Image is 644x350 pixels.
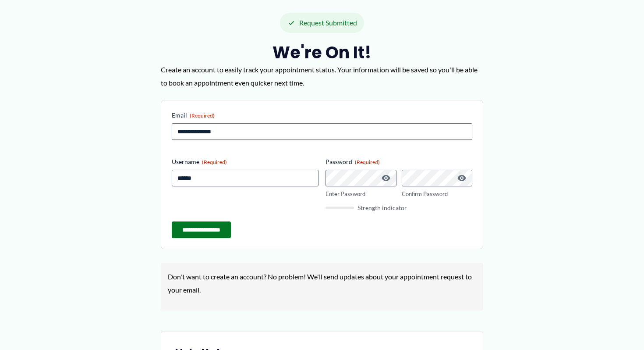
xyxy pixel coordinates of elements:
[326,157,380,166] legend: Password
[161,42,483,63] h2: We're on it!
[280,13,364,33] div: Request Submitted
[326,205,472,211] div: Strength indicator
[456,173,467,183] button: Show Password
[355,159,380,165] span: (Required)
[161,63,483,89] p: Create an account to easily track your appointment status. Your information will be saved so you'...
[326,190,396,198] label: Enter Password
[172,157,318,166] label: Username
[190,112,215,119] span: (Required)
[172,111,472,120] label: Email
[202,159,227,165] span: (Required)
[168,270,476,296] p: Don't want to create an account? No problem! We'll send updates about your appointment request to...
[402,190,473,198] label: Confirm Password
[381,173,391,183] button: Show Password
